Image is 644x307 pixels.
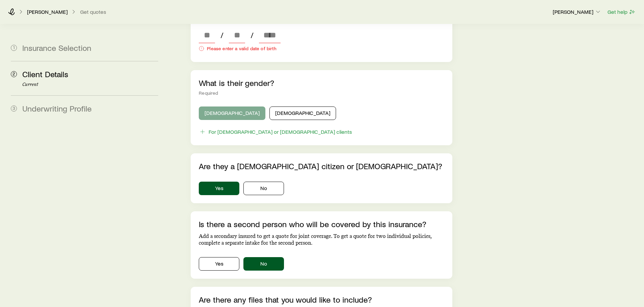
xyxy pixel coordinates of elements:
p: [PERSON_NAME] [553,8,601,15]
span: 2 [11,71,17,77]
p: What is their gender? [199,78,444,88]
button: No [243,257,284,271]
p: Is there a second person who will be covered by this insurance? [199,219,444,229]
button: [DEMOGRAPHIC_DATA] [269,106,336,120]
p: [PERSON_NAME] [27,8,68,15]
div: Required [199,90,444,96]
button: Yes [199,257,239,271]
button: Get help [607,8,636,16]
div: Please enter a valid date of birth [199,46,444,51]
span: 3 [11,105,17,112]
span: Insurance Selection [22,43,91,53]
span: / [218,30,226,40]
p: Add a secondary insured to get a quote for joint coverage. To get a quote for two individual poli... [199,233,444,246]
span: 1 [11,45,17,51]
div: For [DEMOGRAPHIC_DATA] or [DEMOGRAPHIC_DATA] clients [209,128,352,135]
span: Client Details [22,69,68,79]
button: [DEMOGRAPHIC_DATA] [199,106,265,120]
button: [PERSON_NAME] [552,8,602,16]
p: Are they a [DEMOGRAPHIC_DATA] citizen or [DEMOGRAPHIC_DATA]? [199,161,444,171]
span: Underwriting Profile [22,103,92,113]
button: For [DEMOGRAPHIC_DATA] or [DEMOGRAPHIC_DATA] clients [199,128,352,136]
button: Yes [199,182,239,195]
button: No [243,182,284,195]
p: Current [22,82,158,87]
span: / [248,30,256,40]
button: Get quotes [80,9,106,15]
p: Are there any files that you would like to include? [199,295,444,304]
